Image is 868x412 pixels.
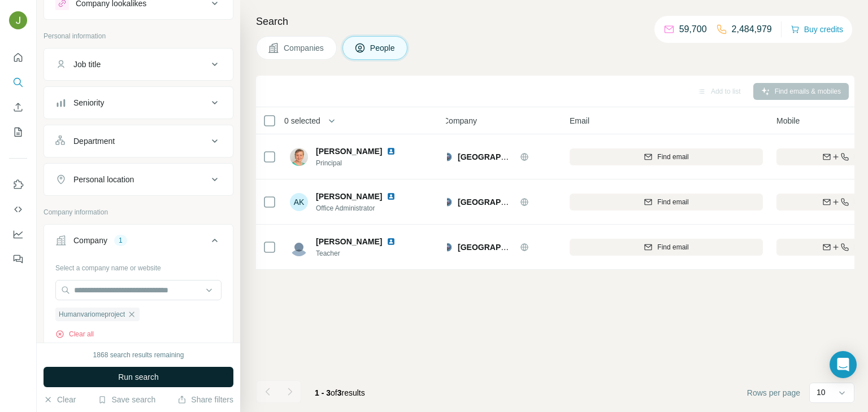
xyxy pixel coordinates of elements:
[73,135,115,147] div: Department
[55,258,222,273] div: Select a company name or website
[570,148,763,165] button: Find email
[570,115,589,126] span: Email
[443,152,452,161] img: Logo of Maniototo Area School
[44,31,233,41] p: Personal information
[316,236,382,247] span: [PERSON_NAME]
[44,367,233,387] button: Run search
[98,394,155,405] button: Save search
[44,166,233,193] button: Personal location
[284,115,320,126] span: 0 selected
[9,199,27,220] button: Use Surfe API
[118,371,159,383] span: Run search
[44,89,233,116] button: Seniority
[9,97,27,117] button: Enrich CSV
[315,388,331,397] span: 1 - 3
[73,235,107,246] div: Company
[9,47,27,68] button: Quick start
[331,388,337,397] span: of
[73,97,104,108] div: Seniority
[290,238,308,256] img: Avatar
[316,146,382,157] span: [PERSON_NAME]
[256,14,854,29] h4: Search
[657,152,688,162] span: Find email
[458,198,542,207] span: [GEOGRAPHIC_DATA]
[9,11,27,29] img: Avatar
[9,122,27,142] button: My lists
[44,227,233,258] button: Company1
[73,59,101,70] div: Job title
[114,235,127,246] div: 1
[443,243,452,252] img: Logo of Maniototo Area School
[44,207,233,217] p: Company information
[443,198,452,207] img: Logo of Maniototo Area School
[44,394,76,405] button: Clear
[732,23,772,36] p: 2,484,979
[387,192,396,201] img: LinkedIn logo
[9,72,27,93] button: Search
[657,197,688,207] span: Find email
[9,174,27,195] button: Use Surfe on LinkedIn
[177,394,233,405] button: Share filters
[387,237,396,246] img: LinkedIn logo
[337,388,342,397] span: 3
[747,387,800,398] span: Rows per page
[55,329,94,339] button: Clear all
[316,158,409,168] span: Principal
[316,191,382,202] span: [PERSON_NAME]
[443,115,477,126] span: Company
[93,350,184,360] div: 1868 search results remaining
[9,249,27,269] button: Feedback
[570,194,763,211] button: Find email
[387,147,396,156] img: LinkedIn logo
[776,115,800,126] span: Mobile
[570,239,763,256] button: Find email
[284,42,325,54] span: Companies
[290,193,308,211] div: AK
[458,243,542,252] span: [GEOGRAPHIC_DATA]
[817,387,826,398] p: 10
[791,21,843,37] button: Buy credits
[657,242,688,252] span: Find email
[458,152,542,161] span: [GEOGRAPHIC_DATA]
[9,224,27,244] button: Dashboard
[830,351,857,378] div: Open Intercom Messenger
[44,128,233,155] button: Department
[315,388,365,397] span: results
[73,174,134,185] div: Personal location
[316,203,409,213] span: Office Administrator
[44,51,233,78] button: Job title
[316,248,409,258] span: Teacher
[290,148,308,166] img: Avatar
[370,42,396,54] span: People
[679,23,707,36] p: 59,700
[59,309,125,319] span: Humanvariomeproject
